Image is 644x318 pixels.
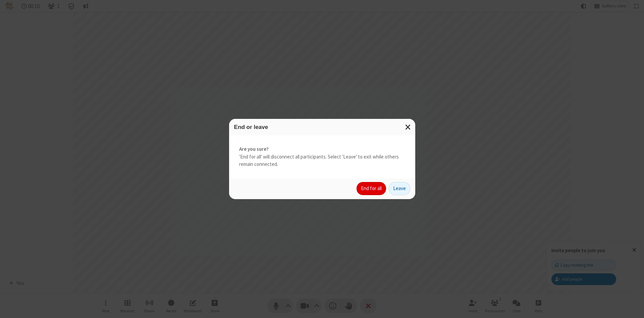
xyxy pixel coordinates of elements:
div: 'End for all' will disconnect all participants. Select 'Leave' to exit while others remain connec... [229,135,415,178]
h3: End or leave [234,124,410,130]
button: Leave [389,182,410,195]
button: Close modal [401,119,415,135]
button: End for all [357,182,386,195]
strong: Are you sure? [239,145,405,153]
